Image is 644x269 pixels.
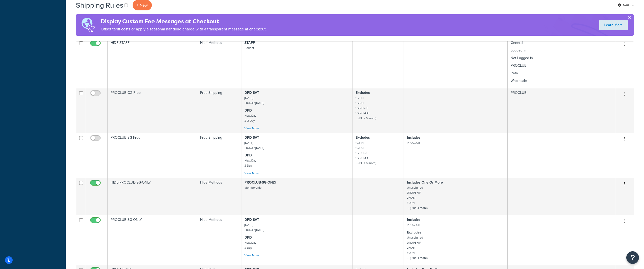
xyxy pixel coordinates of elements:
p: Retail [511,71,613,76]
small: Next Day 2 Day [244,240,256,250]
td: PROCLUB-SG-Free [108,133,197,178]
strong: Includes [407,217,421,222]
p: Offset tariff costs or apply a seasonal handling charge with a transparent message at checkout. [101,26,267,33]
strong: DPD-SAT [244,135,259,140]
strong: DPD [244,235,252,240]
td: PROCLUB-SG-ONLY [108,215,197,265]
strong: DPD-SAT [244,217,259,222]
h4: Display Custom Fee Messages at Checkout [101,17,267,26]
small: 1GB-NI 1GB-CI 1GB-CI-JE 1GB-CI-GG ... (Plus 6 more) [356,140,376,165]
td: General [508,38,616,88]
small: Unassigned DROPSHIP 2MAN FURN ... (Plus 4 more) [407,235,428,260]
small: Next Day 2-3 Day [244,113,256,123]
a: View More [244,126,259,131]
td: Free Shipping [197,133,241,178]
strong: Excludes [356,90,370,95]
td: Hide Methods [197,215,241,265]
small: [DATE] PICKUP [DATE] [244,140,264,150]
small: Membership [244,185,262,190]
strong: DPD [244,108,252,113]
strong: DPD [244,153,252,158]
strong: Excludes [407,230,421,235]
a: Learn More [599,20,628,30]
strong: PROCLUB-SG-ONLY [244,180,276,185]
p: PROCLUB [511,63,613,68]
small: 1GB-NI 1GB-CI 1GB-CI-JE 1GB-CI-GG ... (Plus 6 more) [356,96,376,120]
a: View More [244,171,259,175]
strong: Includes One Or More [407,180,443,185]
small: Next Day 2 Day [244,158,256,168]
td: Hide Methods [197,38,241,88]
strong: Excludes [356,135,370,140]
small: PROCLUB [407,140,420,145]
a: View More [244,253,259,258]
a: Settings [618,2,634,9]
td: HIDE-PROCLUB-SG-ONLY [108,178,197,215]
h1: Shipping Rules [76,0,123,10]
img: duties-banner-06bc72dcb5fe05cb3f9472aba00be2ae8eb53ab6f0d8bb03d382ba314ac3c341.png [76,14,101,36]
td: PROCLUB-CG-Free [108,88,197,133]
small: Unassigned DROPSHIP 2MAN FURN ... (Plus 4 more) [407,185,428,210]
p: Logged In [511,48,613,53]
strong: Includes [407,135,421,140]
strong: DPD-SAT [244,90,259,95]
small: Collect [244,46,254,50]
td: PROCLUB [508,88,616,133]
small: PROCLUB [407,223,420,227]
button: Open Resource Center [626,251,639,264]
small: [DATE] PICKUP [DATE] [244,223,264,232]
p: Not Logged in [511,56,613,61]
strong: STAFF [244,40,255,45]
p: Wholesale [511,78,613,83]
small: [DATE] PICKUP [DATE] [244,96,264,105]
td: Free Shipping [197,88,241,133]
td: Hide Methods [197,178,241,215]
td: HIDE-STAFF [108,38,197,88]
